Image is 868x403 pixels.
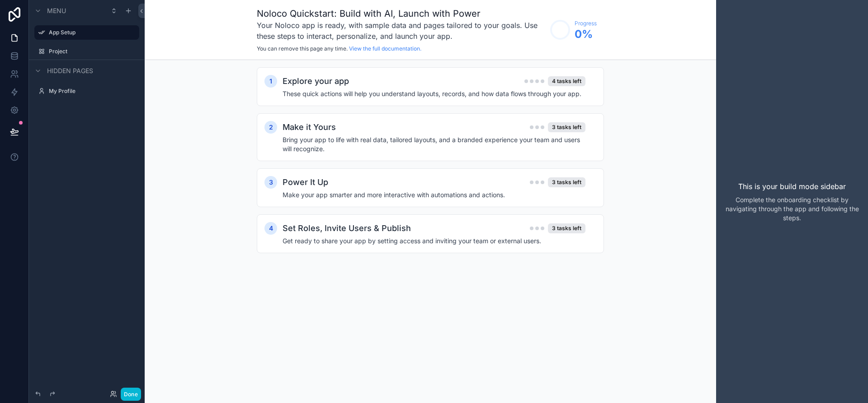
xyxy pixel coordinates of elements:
[349,45,421,52] a: View the full documentation.
[575,20,597,27] span: Progress
[47,66,93,75] span: Hidden pages
[49,29,134,36] label: App Setup
[723,195,861,222] p: Complete the onboarding checklist by navigating through the app and following the steps.
[257,7,546,20] h1: Noloco Quickstart: Build with AI, Launch with Power
[738,181,846,192] p: This is your build mode sidebar
[257,20,546,42] h3: Your Noloco app is ready, with sample data and pages tailored to your goals. Use these steps to i...
[47,6,66,15] span: Menu
[121,388,141,401] button: Done
[257,45,348,52] span: You can remove this page any time.
[49,88,137,95] label: My Profile
[49,48,137,55] label: Project
[575,27,597,42] span: 0 %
